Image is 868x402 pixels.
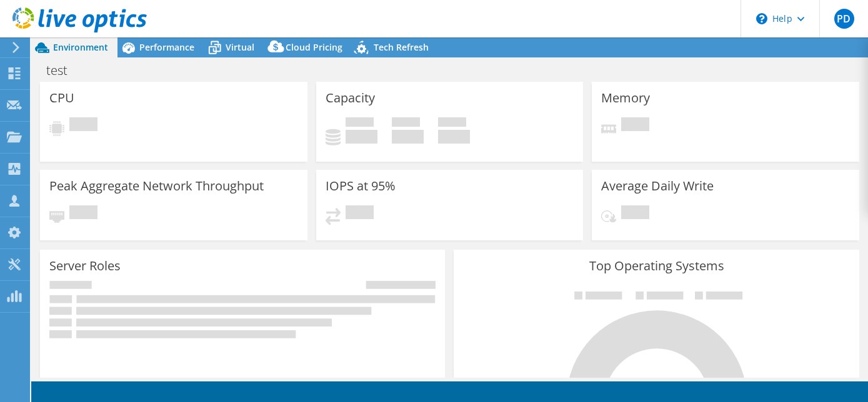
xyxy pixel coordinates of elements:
span: Pending [346,205,374,222]
svg: \n [756,13,767,24]
h3: Peak Aggregate Network Throughput [49,179,264,193]
h3: Memory [601,91,650,105]
span: Free [392,117,420,130]
span: Pending [69,117,97,134]
h3: Average Daily Write [601,179,714,193]
span: Pending [621,205,649,222]
span: Total [438,117,466,130]
h3: CPU [49,91,74,105]
h1: test [41,64,87,77]
h3: Top Operating Systems [463,259,849,273]
h4: 0 GiB [346,130,377,144]
span: Used [346,117,374,130]
span: Virtual [226,41,254,53]
h4: 0 GiB [392,130,424,144]
h3: Server Roles [49,259,121,273]
span: Tech Refresh [374,41,429,53]
h3: IOPS at 95% [326,179,396,193]
span: Performance [139,41,194,53]
span: Cloud Pricing [286,41,342,53]
span: Environment [53,41,108,53]
h3: Capacity [326,91,375,105]
h4: 0 GiB [438,130,470,144]
span: PD [834,9,854,29]
span: Pending [69,205,97,222]
span: Pending [621,117,649,134]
